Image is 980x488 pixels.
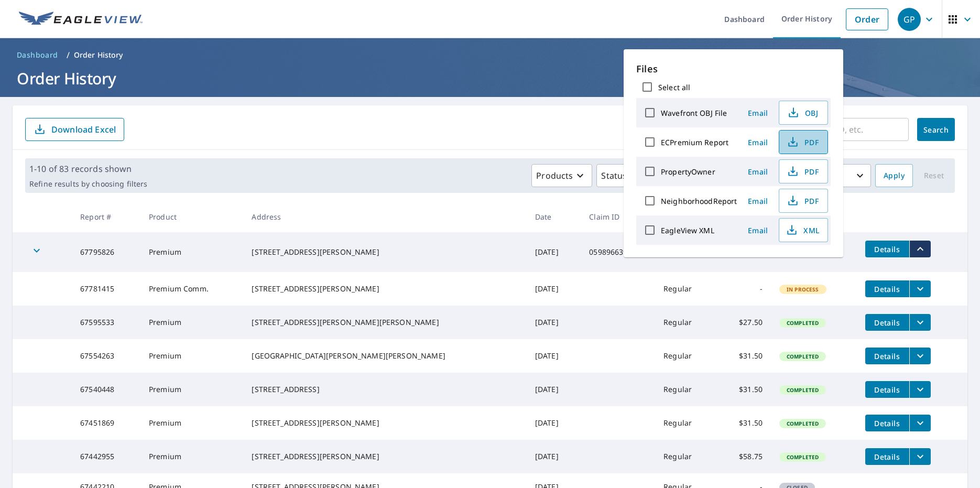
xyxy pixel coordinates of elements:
[909,381,931,398] button: filesDropdownBtn-67540448
[72,406,140,440] td: 67451869
[140,232,243,272] td: Premium
[527,201,581,232] th: Date
[875,164,913,187] button: Apply
[872,244,903,254] span: Details
[786,106,819,119] span: OBJ
[51,124,116,135] p: Download Excel
[661,196,737,206] label: NeighborhoodReport
[596,164,646,187] button: Status
[531,164,592,187] button: Products
[865,448,909,465] button: detailsBtn-67442955
[72,440,140,473] td: 67442955
[865,241,909,257] button: detailsBtn-67795826
[909,241,931,257] button: filesDropdownBtn-67795826
[717,306,771,339] td: $27.50
[140,339,243,373] td: Premium
[865,280,909,297] button: detailsBtn-67781415
[527,232,581,272] td: [DATE]
[140,373,243,406] td: Premium
[13,47,967,63] nav: breadcrumb
[786,194,819,207] span: PDF
[780,353,825,360] span: Completed
[846,8,888,30] a: Order
[19,12,143,27] img: EV Logo
[72,339,140,373] td: 67554263
[655,373,716,406] td: Regular
[717,373,771,406] td: $31.50
[865,381,909,398] button: detailsBtn-67540448
[909,348,931,364] button: filesDropdownBtn-67554263
[252,418,518,428] div: [STREET_ADDRESS][PERSON_NAME]
[536,169,573,182] p: Products
[252,284,518,294] div: [STREET_ADDRESS][PERSON_NAME]
[779,189,828,213] button: PDF
[527,373,581,406] td: [DATE]
[140,201,243,232] th: Product
[741,164,775,180] button: Email
[717,339,771,373] td: $31.50
[741,193,775,209] button: Email
[13,47,62,63] a: Dashboard
[780,319,825,327] span: Completed
[925,125,946,135] span: Search
[527,339,581,373] td: [DATE]
[779,218,828,242] button: XML
[909,314,931,331] button: filesDropdownBtn-67595533
[909,448,931,465] button: filesDropdownBtn-67442955
[74,50,123,60] p: Order History
[741,134,775,150] button: Email
[872,452,903,462] span: Details
[745,225,770,235] span: Email
[72,306,140,339] td: 67595533
[865,314,909,331] button: detailsBtn-67595533
[527,306,581,339] td: [DATE]
[745,196,770,206] span: Email
[17,50,58,60] span: Dashboard
[779,101,828,125] button: OBJ
[252,451,518,462] div: [STREET_ADDRESS][PERSON_NAME]
[872,385,903,395] span: Details
[72,373,140,406] td: 67540448
[780,286,825,293] span: In Process
[872,284,903,294] span: Details
[780,453,825,461] span: Completed
[865,415,909,431] button: detailsBtn-67451869
[865,348,909,364] button: detailsBtn-67554263
[872,418,903,428] span: Details
[72,201,140,232] th: Report #
[717,406,771,440] td: $31.50
[741,222,775,238] button: Email
[745,108,770,118] span: Email
[72,232,140,272] td: 67795826
[779,159,828,183] button: PDF
[786,165,819,178] span: PDF
[779,130,828,154] button: PDF
[140,440,243,473] td: Premium
[658,82,690,92] label: Select all
[741,105,775,121] button: Email
[252,384,518,395] div: [STREET_ADDRESS]
[661,167,715,177] label: PropertyOwner
[655,440,716,473] td: Regular
[252,351,518,361] div: [GEOGRAPHIC_DATA][PERSON_NAME][PERSON_NAME]
[909,280,931,297] button: filesDropdownBtn-67781415
[786,224,819,236] span: XML
[661,225,714,235] label: EagleView XML
[655,339,716,373] td: Regular
[898,8,921,31] div: GP
[140,406,243,440] td: Premium
[872,351,903,361] span: Details
[661,137,728,147] label: ECPremium Report
[29,162,147,175] p: 1-10 of 83 records shown
[140,306,243,339] td: Premium
[527,272,581,306] td: [DATE]
[636,62,831,76] p: Files
[655,406,716,440] td: Regular
[25,118,124,141] button: Download Excel
[655,272,716,306] td: Regular
[909,415,931,431] button: filesDropdownBtn-67451869
[581,232,655,272] td: 059896639
[745,167,770,177] span: Email
[780,386,825,394] span: Completed
[917,118,955,141] button: Search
